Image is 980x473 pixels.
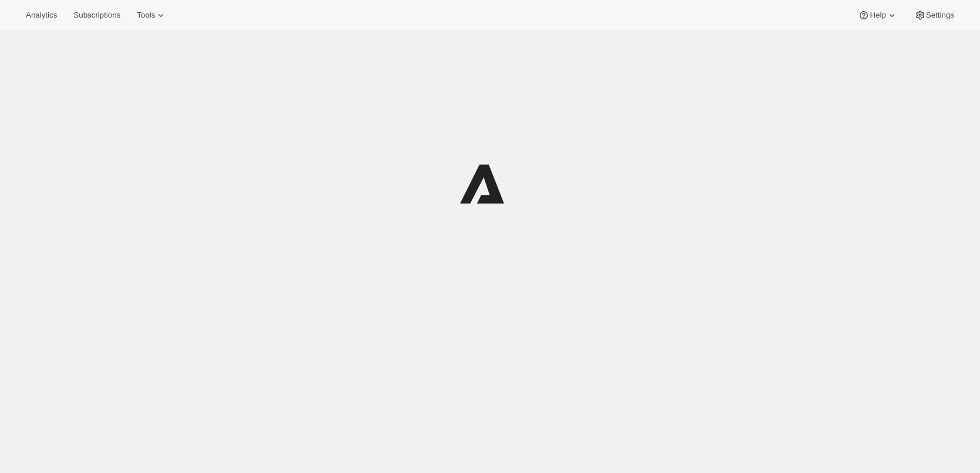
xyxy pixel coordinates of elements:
[907,7,961,23] button: Settings
[870,11,886,20] span: Help
[66,7,127,23] button: Subscriptions
[137,11,155,20] span: Tools
[851,7,904,23] button: Help
[19,7,64,23] button: Analytics
[926,11,954,20] span: Settings
[130,7,174,23] button: Tools
[26,11,57,20] span: Analytics
[73,11,120,20] span: Subscriptions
